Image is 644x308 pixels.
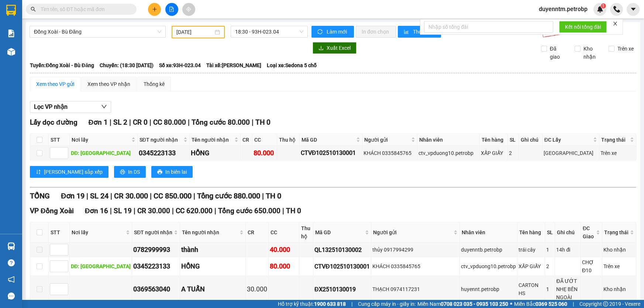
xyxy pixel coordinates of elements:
span: sync [317,29,324,35]
div: DĐ: [GEOGRAPHIC_DATA] [71,262,131,270]
span: 18:30 - 93H-023.04 [235,26,303,37]
span: Làm mới [327,28,348,36]
span: Lấy dọc đường [30,118,78,127]
div: Kho nhận [603,285,635,293]
span: copyright [603,301,608,307]
span: message [8,293,15,300]
span: CC 80.000 [153,118,186,127]
span: Kết nối tổng đài [565,23,601,31]
span: Số xe: 93H-023.04 [159,61,201,69]
th: Nhân viên [417,134,480,146]
div: CTVĐ102510130001 [314,262,370,271]
span: duyenntm.petrobp [533,4,593,14]
div: ĐÃ ƯỚT NHẸ BÊN NGOÀI [556,277,579,301]
img: phone-icon [613,6,620,13]
img: solution-icon [7,30,15,37]
span: Tên người nhận [192,136,233,144]
th: STT [49,134,70,146]
span: 1 [602,3,605,8]
span: Người gửi [373,228,452,236]
div: 1 [546,285,554,293]
td: QL132510130002 [313,243,371,257]
div: Thống kê [144,80,165,88]
div: 30.000 [247,284,267,294]
span: Đã giao [547,45,569,61]
span: SĐT người nhận [140,136,182,144]
span: TỔNG [30,191,50,200]
span: Tổng cước 880.000 [197,191,260,200]
button: caret-down [627,3,640,16]
b: Tuyến: Đồng Xoài - Bù Đăng [30,62,94,68]
span: search [31,7,36,12]
div: 40.000 [270,245,298,255]
th: Tên hàng [517,222,545,243]
span: Người gửi [364,136,410,144]
span: caret-down [630,6,637,13]
span: Đơn 19 [61,191,85,200]
span: TH 0 [286,207,301,215]
span: notification [8,276,15,283]
span: CC 620.000 [176,207,213,215]
span: Hỗ trợ kỹ thuật: [278,300,346,308]
span: close [613,21,618,26]
button: file-add [165,3,178,16]
div: HỒNG [181,261,244,271]
button: bar-chartThống kê [398,26,441,38]
div: THẠCH 0974117231 [372,285,458,293]
span: | [351,300,352,308]
div: 2 [509,149,517,157]
div: CTVĐ102510130001 [301,148,361,158]
strong: 0708 023 035 - 0935 103 250 [441,301,508,307]
div: huyennt.petrobp [461,285,516,293]
span: CC 850.000 [154,191,192,200]
div: ĐX2510130019 [314,285,370,294]
span: Thống kê [413,28,435,36]
td: 0345223133 [132,257,180,276]
span: | [134,207,135,215]
th: Ghi chú [519,134,543,146]
span: SL 2 [113,118,127,127]
td: 0369563040 [132,276,180,303]
div: ctv_vpduong10.petrobp [419,149,478,157]
button: Lọc VP nhận [30,101,111,113]
div: KHÁCH 0335845765 [364,149,416,157]
span: Trạng thái [604,228,628,236]
span: Tên người nhận [182,228,238,236]
span: Trên xe [614,45,637,53]
span: Miền Bắc [514,300,567,308]
div: [GEOGRAPHIC_DATA] [544,149,598,157]
span: Tổng cước 80.000 [192,118,250,127]
div: QL132510130002 [314,245,370,255]
input: 13/10/2025 [176,28,213,36]
button: Kết nối tổng đài [559,21,607,33]
span: | [262,191,264,200]
div: ctv_vpduong10.petrobp [461,262,516,270]
button: printerIn biên lai [151,166,193,178]
span: | [214,207,216,215]
span: | [110,207,112,215]
span: | [193,191,195,200]
th: Tên hàng [480,134,508,146]
button: sort-ascending[PERSON_NAME] sắp xếp [30,166,109,178]
span: ĐC Giao [583,224,595,240]
button: In đơn chọn [356,26,396,38]
span: | [188,118,190,127]
th: SL [508,134,519,146]
div: CHỢ Đ10 [582,258,601,274]
th: Thu hộ [299,222,313,243]
span: | [150,191,152,200]
div: trái cây [519,246,544,254]
span: printer [157,169,162,175]
span: Tổng cước 650.000 [218,207,280,215]
td: thành [180,243,246,257]
span: Loại xe: Sedona 5 chỗ [267,61,317,69]
th: STT [49,222,70,243]
span: | [282,207,284,215]
img: icon-new-feature [597,6,603,13]
span: TH 0 [255,118,271,127]
div: CARTON HS [519,281,544,297]
span: | [129,118,131,127]
span: | [573,300,574,308]
strong: 0369 525 060 [535,301,567,307]
button: syncLàm mới [311,26,354,38]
